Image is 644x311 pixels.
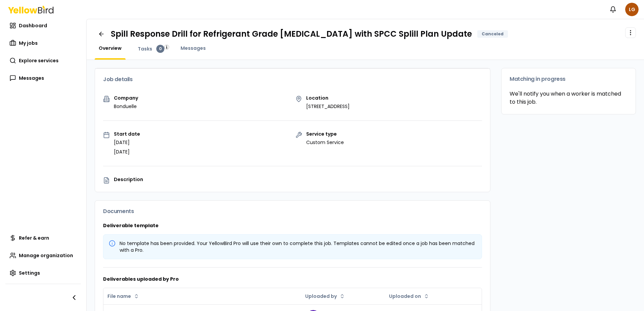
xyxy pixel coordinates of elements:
[19,22,47,29] span: Dashboard
[19,40,38,46] span: My jobs
[134,45,168,53] a: Tasks0
[103,276,482,282] h3: Deliverables uploaded by Pro
[386,291,432,302] button: Uploaded on
[302,291,348,302] button: Uploaded by
[114,139,140,146] p: [DATE]
[103,77,482,82] h3: Job details
[305,293,337,300] span: Uploaded by
[114,177,482,182] p: Description
[107,293,131,300] span: File name
[111,29,472,39] h1: Spill Response Drill for Refrigerant Grade [MEDICAL_DATA] with SPCC Splill Plan Update
[5,249,81,262] a: Manage organization
[181,45,206,51] span: Messages
[120,240,476,253] div: No template has been provided. Your YellowBird Pro will use their own to complete this job. Templ...
[19,235,49,241] span: Refer & earn
[625,3,639,16] span: LG
[5,266,81,280] a: Settings
[19,270,40,276] span: Settings
[306,132,344,136] p: Service type
[5,36,81,50] a: My jobs
[156,45,164,53] div: 0
[510,76,627,82] h3: Matching in progress
[510,90,627,106] p: We'll notify you when a worker is matched to this job.
[389,293,421,300] span: Uploaded on
[5,54,81,67] a: Explore services
[306,96,350,100] p: Location
[95,45,126,51] a: Overview
[114,96,138,100] p: Company
[99,45,122,51] span: Overview
[477,30,508,38] div: Canceled
[19,57,59,64] span: Explore services
[103,207,134,215] span: Documents
[114,132,140,136] p: Start date
[114,103,138,110] p: Bonduelle
[5,231,81,245] a: Refer & earn
[105,291,142,302] button: File name
[114,148,140,155] p: [DATE]
[138,45,152,52] span: Tasks
[306,103,350,110] p: [STREET_ADDRESS]
[5,19,81,32] a: Dashboard
[5,71,81,85] a: Messages
[103,222,482,229] h3: Deliverable template
[19,252,73,259] span: Manage organization
[176,45,210,51] a: Messages
[306,139,344,146] p: Custom Service
[19,75,44,81] span: Messages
